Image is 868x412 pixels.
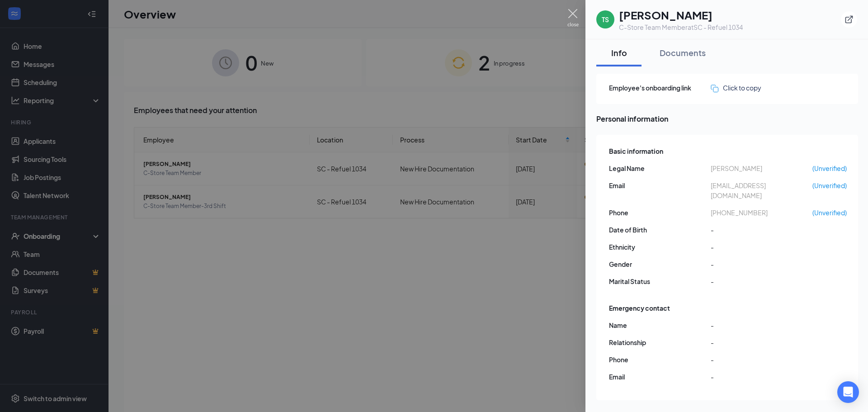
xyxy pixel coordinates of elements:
[711,320,812,330] span: -
[619,23,743,32] div: C-Store Team Member at SC - Refuel 1034
[711,276,812,286] span: -
[711,337,812,347] span: -
[619,7,743,23] h1: [PERSON_NAME]
[711,208,812,218] span: [PHONE_NUMBER]
[711,372,812,382] span: -
[711,85,718,92] img: click-to-copy.71757273a98fde459dfc.svg
[711,242,812,252] span: -
[602,15,609,24] div: TS
[609,337,711,347] span: Relationship
[812,180,847,190] span: (Unverified)
[609,242,711,252] span: Ethnicity
[609,320,711,330] span: Name
[609,372,711,382] span: Email
[609,259,711,269] span: Gender
[609,208,711,218] span: Phone
[711,225,812,235] span: -
[609,276,711,286] span: Marital Status
[711,259,812,269] span: -
[711,180,812,200] span: [EMAIL_ADDRESS][DOMAIN_NAME]
[605,47,632,58] div: Info
[812,163,847,173] span: (Unverified)
[609,163,711,173] span: Legal Name
[711,83,761,93] button: Click to copy
[812,208,847,218] span: (Unverified)
[660,47,706,58] div: Documents
[596,113,858,124] span: Personal information
[609,83,711,93] span: Employee's onboarding link
[609,180,711,190] span: Email
[844,15,854,24] svg: ExternalLink
[609,225,711,235] span: Date of Birth
[711,355,812,365] span: -
[711,163,812,173] span: [PERSON_NAME]
[841,11,857,28] button: ExternalLink
[609,146,663,156] span: Basic information
[609,355,711,365] span: Phone
[609,303,670,313] span: Emergency contact
[837,381,859,403] div: Open Intercom Messenger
